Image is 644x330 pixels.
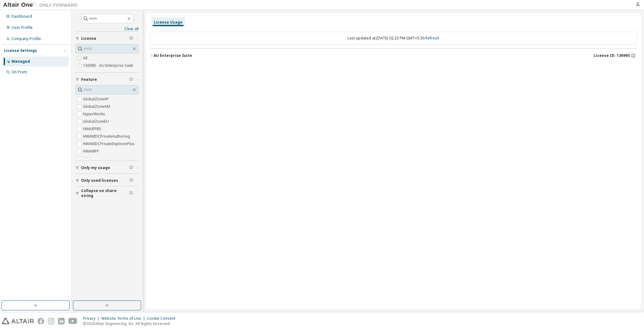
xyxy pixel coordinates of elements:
[81,178,118,183] span: Only used licenses
[154,53,192,58] div: AU Enterprise Suite
[129,77,133,82] span: Clear filter
[83,110,106,118] label: HyperWorks
[83,321,179,326] p: © 2025 Altair Engineering, Inc. All Rights Reserved.
[83,148,100,155] label: HWAWPF
[11,70,27,75] div: On Prem
[81,165,110,170] span: Only my usage
[83,125,103,133] label: HWAIFPBS
[11,59,30,64] div: Managed
[76,32,139,45] button: License
[3,2,81,8] img: Altair One
[83,133,131,140] label: HWAMDCPrivateAuthoring
[83,54,89,62] label: All
[150,32,637,45] div: Last updated at: [DATE] 02:23 PM GMT+5:30
[154,20,182,25] div: License Usage
[101,316,147,321] div: Website Terms of Use
[4,48,37,53] div: License Settings
[83,316,101,321] div: Privacy
[48,318,54,324] img: instagram.svg
[81,77,97,82] span: Feature
[129,191,133,196] span: Clear filter
[594,53,630,58] span: License ID: 136995
[83,62,135,69] label: 136995 - AU Enterprise Suite
[83,155,103,163] label: HWAccess
[83,95,110,103] label: GlobalZoneAP
[76,161,139,175] button: Only my usage
[147,316,179,321] div: Cookie Consent
[68,318,77,324] img: youtube.svg
[83,140,136,148] label: HWAMDCPrivateExplorerPlus
[58,318,65,324] img: linkedin.svg
[11,25,33,30] div: User Profile
[76,73,139,86] button: Feature
[81,36,96,41] span: License
[11,14,32,19] div: Dashboard
[83,103,111,110] label: GlobalZoneAM
[129,165,133,170] span: Clear filter
[76,174,139,187] button: Only used licenses
[81,188,129,198] span: Collapse on share string
[150,49,637,62] button: AU Enterprise SuiteLicense ID: 136995
[11,36,41,41] div: Company Profile
[83,118,110,125] label: GlobalZoneEU
[426,35,439,41] a: Refresh
[76,26,139,31] a: Clear all
[76,186,139,200] button: Collapse on share string
[2,318,34,324] img: altair_logo.svg
[129,36,133,41] span: Clear filter
[38,318,44,324] img: facebook.svg
[129,178,133,183] span: Clear filter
